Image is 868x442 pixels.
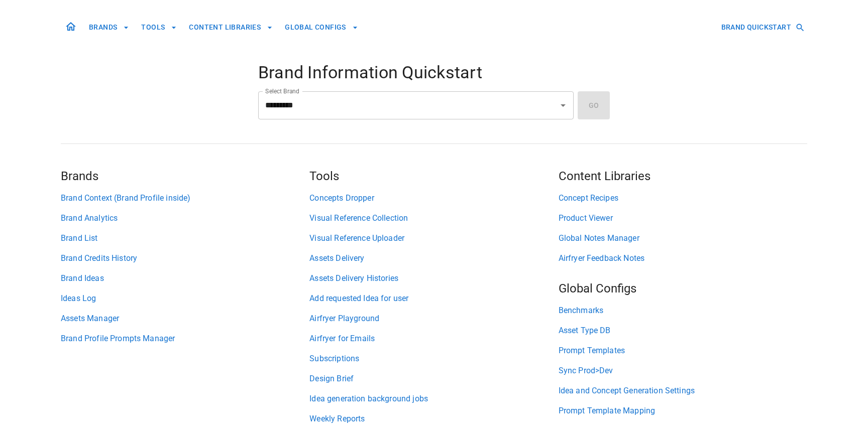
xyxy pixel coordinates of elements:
[556,98,570,112] button: Open
[559,192,807,204] a: Concept Recipes
[559,405,807,417] a: Prompt Template Mapping
[61,192,309,204] a: Brand Context (Brand Profile inside)
[61,232,309,244] a: Brand List
[559,365,807,377] a: Sync Prod>Dev
[258,62,610,83] h4: Brand Information Quickstart
[309,353,558,365] a: Subscriptions
[185,18,277,37] button: CONTENT LIBRARIES
[281,18,362,37] button: GLOBAL CONFIGS
[559,232,807,244] a: Global Notes Manager
[717,18,807,37] button: BRAND QUICKSTART
[309,313,558,325] a: Airfryer Playground
[61,313,309,325] a: Assets Manager
[265,87,299,95] label: Select Brand
[309,413,558,425] a: Weekly Reports
[309,168,558,184] h5: Tools
[61,252,309,264] a: Brand Credits History
[85,18,133,37] button: BRANDS
[309,232,558,244] a: Visual Reference Uploader
[559,305,807,317] a: Benchmarks
[137,18,181,37] button: TOOLS
[559,212,807,224] a: Product Viewer
[559,168,807,184] h5: Content Libraries
[61,168,309,184] h5: Brands
[309,252,558,264] a: Assets Delivery
[559,325,807,337] a: Asset Type DB
[309,333,558,345] a: Airfryer for Emails
[559,252,807,264] a: Airfryer Feedback Notes
[61,292,309,305] a: Ideas Log
[559,280,807,297] h5: Global Configs
[309,192,558,204] a: Concepts Dropper
[61,333,309,345] a: Brand Profile Prompts Manager
[309,212,558,224] a: Visual Reference Collection
[309,292,558,305] a: Add requested Idea for user
[559,345,807,357] a: Prompt Templates
[61,212,309,224] a: Brand Analytics
[309,393,558,405] a: Idea generation background jobs
[309,373,558,385] a: Design Brief
[559,385,807,397] a: Idea and Concept Generation Settings
[61,272,309,284] a: Brand Ideas
[309,272,558,284] a: Assets Delivery Histories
